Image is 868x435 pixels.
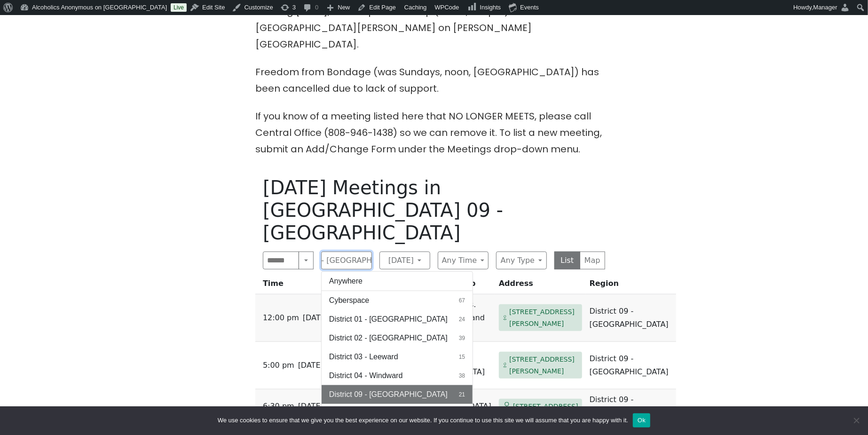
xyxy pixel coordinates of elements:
[554,252,580,269] button: List
[459,353,465,361] span: 15 results
[263,359,294,372] span: 5:00 PM
[852,416,861,425] span: No
[322,272,473,291] button: Anywhere
[813,4,837,11] span: Manager
[329,389,448,400] span: District 09 - [GEOGRAPHIC_DATA]
[496,252,547,269] button: Any Type
[321,252,372,269] button: District 09 - [GEOGRAPHIC_DATA]
[322,310,473,329] button: District 01 - [GEOGRAPHIC_DATA]24 results
[509,306,578,329] span: [STREET_ADDRESS][PERSON_NAME]
[255,64,613,97] p: Freedom from Bondage (was Sundays, noon, [GEOGRAPHIC_DATA]) has been cancelled due to lack of sup...
[586,294,676,342] td: District 09 - [GEOGRAPHIC_DATA]
[459,315,465,324] span: 24 results
[322,348,473,366] button: District 03 - Leeward15 results
[322,385,473,404] button: District 09 - [GEOGRAPHIC_DATA]21 results
[329,351,398,363] span: District 03 - Leeward
[379,252,430,269] button: [DATE]
[322,404,473,423] button: District 10 - [GEOGRAPHIC_DATA]36 results
[171,3,187,12] a: Live
[513,401,578,412] span: [STREET_ADDRESS]
[586,342,676,389] td: District 09 - [GEOGRAPHIC_DATA]
[263,252,299,269] input: Search
[322,366,473,385] button: District 04 - Windward38 results
[459,296,465,305] span: 67 results
[459,334,465,342] span: 39 results
[329,295,369,306] span: Cyberspace
[586,389,676,424] td: District 09 - [GEOGRAPHIC_DATA]
[509,354,578,377] span: [STREET_ADDRESS][PERSON_NAME]
[329,332,448,344] span: District 02 - [GEOGRAPHIC_DATA]
[633,413,650,427] button: Ok
[263,311,299,324] span: 12:00 PM
[459,372,465,380] span: 38 results
[586,277,676,294] th: Region
[255,3,613,53] p: Starting [DATE], the Grapevine Group (Weds, 7:30pm) will meet at [GEOGRAPHIC_DATA][PERSON_NAME] o...
[303,311,328,324] span: [DATE]
[299,252,314,269] button: Search
[322,329,473,348] button: District 02 - [GEOGRAPHIC_DATA]39 results
[329,314,448,325] span: District 01 - [GEOGRAPHIC_DATA]
[329,370,402,381] span: District 04 - Windward
[438,252,489,269] button: Any Time
[480,4,501,11] span: Insights
[298,400,324,413] span: [DATE]
[255,277,332,294] th: Time
[459,390,465,399] span: 21 results
[263,400,294,413] span: 6:30 PM
[322,291,473,310] button: Cyberspace67 results
[255,108,613,158] p: If you know of a meeting listed here that NO LONGER MEETS, please call Central Office (808-946-14...
[263,176,605,244] h1: [DATE] Meetings in [GEOGRAPHIC_DATA] 09 - [GEOGRAPHIC_DATA]
[298,359,324,372] span: [DATE]
[580,252,606,269] button: Map
[218,416,628,425] span: We use cookies to ensure that we give you the best experience on our website. If you continue to ...
[495,277,586,294] th: Address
